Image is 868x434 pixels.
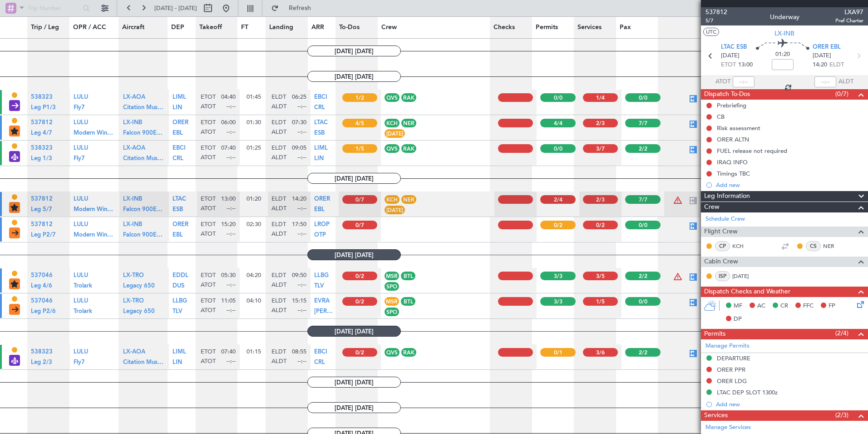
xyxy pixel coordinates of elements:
span: LLBG [314,273,329,278]
span: ELDT [271,144,286,152]
span: FP [829,302,835,311]
a: LX-INB [123,199,142,205]
span: --:-- [297,103,306,111]
span: 09:50 [292,272,306,280]
div: FUEL release not required [717,147,787,155]
span: DEP [171,23,184,32]
span: CRL [173,156,183,161]
span: 15:15 [292,297,306,305]
a: Modern Wings Aviatio [74,209,115,215]
span: ATOT [201,307,216,315]
div: Risk assessment [717,124,760,132]
span: LIN [173,359,182,365]
span: EBCI [314,349,327,355]
span: (0/7) [835,89,848,99]
a: Leg P2/7 [31,234,56,240]
a: 537046 [31,301,53,307]
a: Modern Wings Aviatio [74,132,115,138]
span: CR [780,302,788,311]
span: ETOT [201,221,216,229]
a: Leg P1/3 [31,107,56,113]
span: LX-INB [774,29,794,38]
span: ALDT [271,205,286,213]
span: Legacy 650 [123,283,155,289]
span: --:-- [297,281,306,289]
span: LX-AOA [123,145,145,151]
span: EBL [173,232,183,238]
span: LIN [314,156,324,161]
span: 538323 [31,349,53,355]
a: Falcon 900EX EASy II [123,209,165,215]
span: MF [734,302,742,311]
a: EBCI [314,352,327,358]
a: Leg 1/3 [31,158,52,164]
span: 06:00 [221,119,236,127]
span: Dispatch Checks and Weather [704,287,790,297]
span: Refresh [281,5,319,11]
span: ATOT [201,154,216,162]
span: 05:30 [221,272,236,280]
span: TLV [314,283,324,289]
span: LIML [173,349,186,355]
span: Fly7 [74,105,85,111]
a: Fly7 [74,107,85,113]
span: 538323 [31,94,53,100]
a: LX-INB [123,224,142,230]
span: Cabin Crew [704,257,738,267]
span: Flight Crew [704,227,738,237]
a: Leg 5/7 [31,209,52,215]
a: LX-AOA [123,352,145,358]
span: ETOT [201,348,216,356]
a: EBL [173,132,183,138]
span: ALDT [838,77,853,86]
span: LULU [74,120,88,126]
a: ESB [173,209,183,215]
span: CRL [314,359,325,365]
a: LULU [74,122,88,128]
a: DUS [173,285,184,291]
span: Trip / Leg [31,23,59,32]
a: TLV [314,285,324,291]
span: TLV [173,308,182,314]
span: EBL [173,130,183,136]
span: 14:20 [813,61,827,70]
span: LX-INB [123,196,142,202]
span: 15:20 [221,221,236,229]
div: Add new [716,181,863,189]
a: EBL [173,234,183,240]
span: LULU [74,145,88,151]
span: ETOT [201,93,216,101]
span: Legacy 650 [123,308,155,314]
a: Citation Mustang [123,362,165,368]
a: Trolark [74,311,92,317]
span: LULU [74,94,88,100]
a: LIN [314,158,324,164]
span: LX-AOA [123,94,145,100]
span: ORER EBL [813,43,841,52]
span: 07:30 [292,119,306,127]
span: [DATE] [DATE] [307,173,401,184]
span: 537046 [31,273,53,278]
span: [DATE] [813,51,831,61]
div: ORER ALTN [717,136,749,143]
span: To-Dos [339,23,360,32]
span: LULU [74,298,88,304]
a: Citation Mustang [123,158,165,164]
span: 01:30 [247,118,261,126]
span: Fly7 [74,156,85,161]
span: LIML [173,94,186,100]
span: Pax [620,23,631,32]
span: 01:20 [775,50,790,59]
a: Falcon 900EX EASy II [123,132,165,138]
span: [DATE] [DATE] [307,71,401,82]
span: LIN [173,105,182,111]
span: LXA97 [835,7,863,17]
a: LULU [74,97,88,103]
span: Leg 2/3 [31,359,52,365]
span: FFC [803,302,814,311]
div: Prebriefing [717,101,746,109]
span: ETOT [201,272,216,280]
span: 537812 [31,222,53,227]
a: 538323 [31,352,53,358]
a: Citation Mustang [123,107,165,113]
